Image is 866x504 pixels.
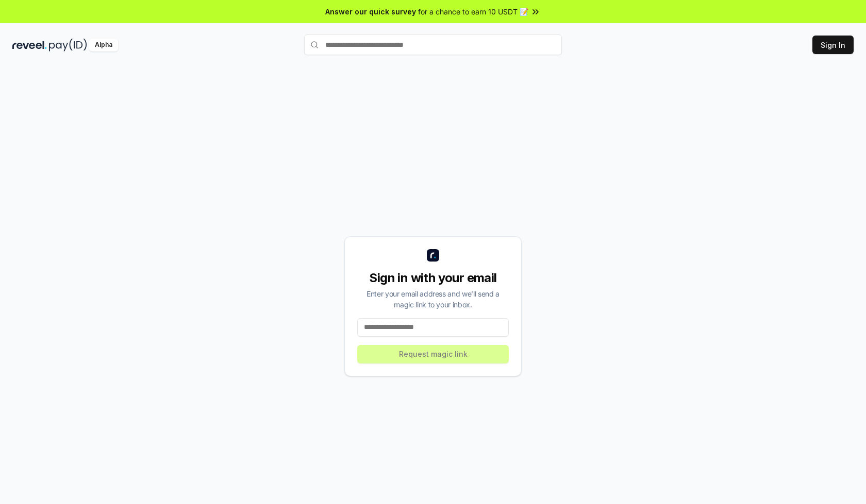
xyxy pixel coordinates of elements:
[357,270,509,286] div: Sign in with your email
[812,36,854,54] button: Sign In
[89,39,118,51] div: Alpha
[427,249,439,262] img: logo_small
[325,6,416,17] span: Answer our quick survey
[12,39,47,51] img: reveel_dark
[357,288,509,310] div: Enter your email address and we’ll send a magic link to your inbox.
[418,6,528,17] span: for a chance to earn 10 USDT 📝
[49,39,87,51] img: pay_id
